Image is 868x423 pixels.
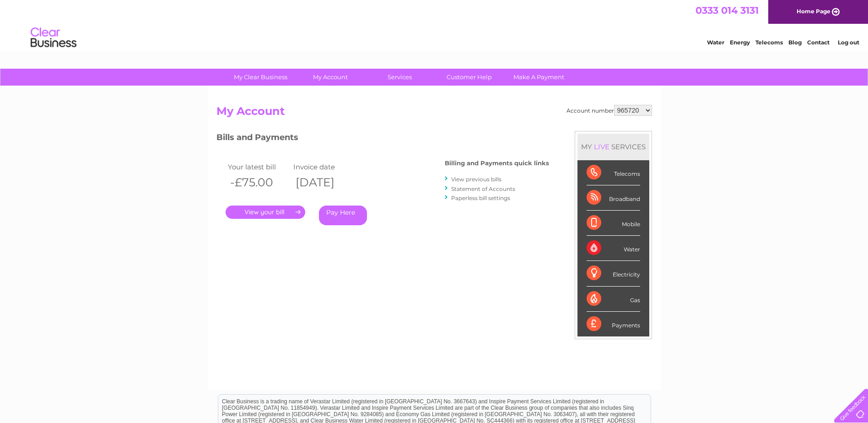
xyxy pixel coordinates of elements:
[226,173,291,192] th: -£75.00
[226,206,305,219] a: .
[587,185,640,211] div: Broadband
[431,69,507,86] a: Customer Help
[587,261,640,286] div: Electricity
[362,69,437,86] a: Services
[292,69,368,86] a: My Account
[587,160,640,185] div: Telecoms
[223,69,298,86] a: My Clear Business
[291,161,357,173] td: Invoice date
[587,236,640,261] div: Water
[707,39,724,46] a: Water
[838,39,859,46] a: Log out
[501,69,577,86] a: Make A Payment
[807,39,830,46] a: Contact
[755,39,783,46] a: Telecoms
[451,176,501,183] a: View previous bills
[695,5,759,16] a: 0333 014 3131
[577,134,649,160] div: MY SERVICES
[451,185,515,192] a: Statement of Accounts
[730,39,750,46] a: Energy
[587,312,640,336] div: Payments
[291,173,357,192] th: [DATE]
[566,105,652,116] div: Account number
[319,206,367,225] a: Pay Here
[587,211,640,236] div: Mobile
[587,287,640,312] div: Gas
[445,160,549,167] h4: Billing and Payments quick links
[216,131,549,147] h3: Bills and Payments
[216,105,652,122] h2: My Account
[592,142,611,151] div: LIVE
[451,195,510,201] a: Paperless bill settings
[30,24,77,52] img: logo.png
[788,39,802,46] a: Blog
[226,161,291,173] td: Your latest bill
[218,5,651,44] div: Clear Business is a trading name of Verastar Limited (registered in [GEOGRAPHIC_DATA] No. 3667643...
